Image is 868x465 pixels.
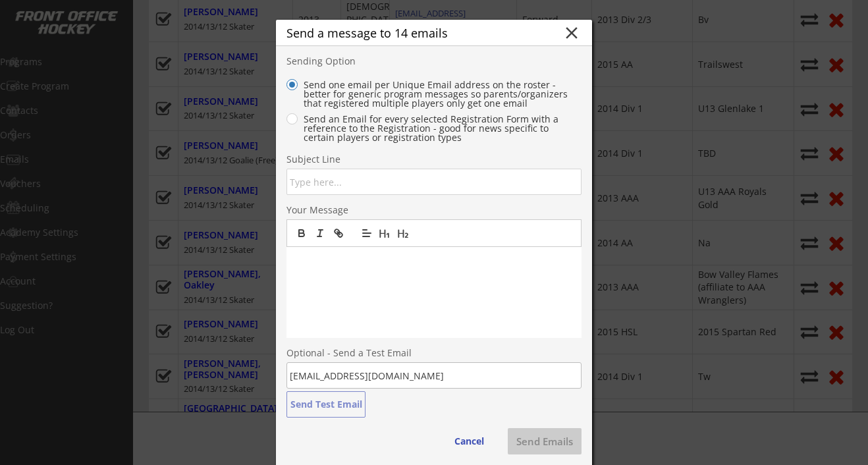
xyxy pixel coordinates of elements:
[300,115,582,142] label: Send an Email for every selected Registration Form with a reference to the Registration - good fo...
[562,23,582,43] button: close
[286,27,562,39] div: Send a message to 14 emails
[286,362,582,389] input: Email address
[286,205,379,217] div: Your Message
[286,391,366,418] button: Send Test Email
[286,169,582,195] input: Type here...
[300,80,582,108] label: Send one email per Unique Email address on the roster - better for generic program messages so pa...
[286,57,379,68] div: Sending Option
[286,155,379,166] div: Subject Line
[508,428,582,454] button: Send Emails
[441,428,497,454] button: Cancel
[358,225,376,241] span: Text alignment
[286,348,537,360] div: Optional - Send a Test Email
